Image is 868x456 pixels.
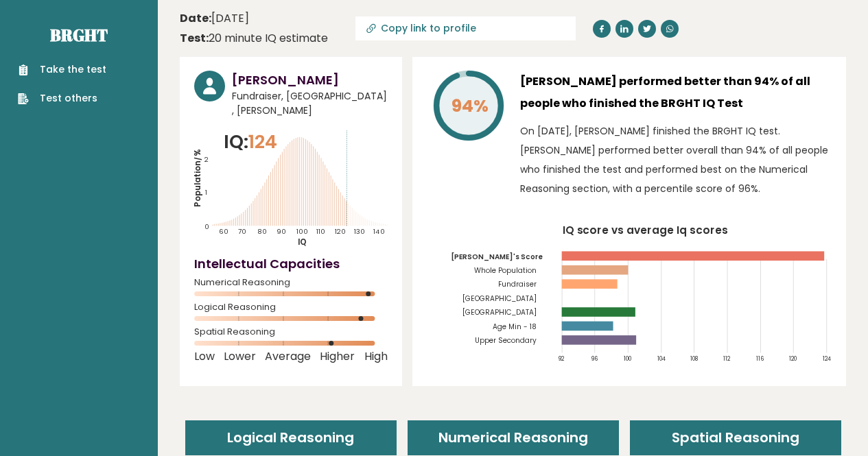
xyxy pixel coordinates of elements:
tspan: 70 [238,227,246,236]
tspan: Whole Population [474,265,537,276]
tspan: 112 [723,355,731,363]
h4: Intellectual Capacities [194,254,388,273]
a: Take the test [18,62,106,77]
tspan: 110 [316,227,325,236]
tspan: 1 [205,188,207,197]
span: Higher [320,354,355,359]
tspan: 60 [219,227,228,236]
tspan: 0 [204,222,209,231]
b: Date: [180,10,211,26]
span: Low [194,354,215,359]
tspan: 94% [451,94,488,118]
tspan: 92 [558,355,565,363]
tspan: 130 [354,227,365,236]
tspan: 100 [296,227,307,236]
b: Test: [180,30,209,46]
a: Brght [50,24,108,46]
tspan: [PERSON_NAME]'s Score [451,252,543,262]
tspan: Upper Secondary [475,335,537,346]
a: Test others [18,91,106,106]
tspan: 120 [789,355,797,363]
tspan: 108 [690,355,698,363]
tspan: 120 [335,227,346,236]
span: Numerical Reasoning [194,280,388,285]
p: On [DATE], [PERSON_NAME] finished the BRGHT IQ test. [PERSON_NAME] performed better overall than ... [520,121,832,198]
tspan: IQ [298,237,307,248]
tspan: 124 [823,355,831,363]
span: Average [265,354,311,359]
span: Logical Reasoning [194,304,388,310]
tspan: 90 [277,227,286,236]
tspan: IQ score vs average Iq scores [562,223,728,237]
header: Numerical Reasoning [408,420,619,456]
span: 124 [248,129,277,154]
tspan: 96 [591,355,598,363]
tspan: 100 [624,355,631,363]
tspan: [GEOGRAPHIC_DATA] [462,293,537,304]
header: Spatial Reasoning [630,420,841,456]
tspan: 140 [373,227,384,236]
h3: [PERSON_NAME] [232,71,388,89]
header: Logical Reasoning [185,420,397,456]
tspan: 104 [657,355,665,363]
p: IQ: [224,128,277,156]
tspan: 2 [204,155,209,164]
tspan: 80 [257,227,267,236]
h3: [PERSON_NAME] performed better than 94% of all people who finished the BRGHT IQ Test [520,71,832,115]
tspan: 116 [756,355,764,363]
tspan: [GEOGRAPHIC_DATA] [462,307,537,317]
span: Spatial Reasoning [194,329,388,335]
div: 20 minute IQ estimate [180,30,328,47]
tspan: Age Min - 18 [493,322,537,332]
span: Lower [224,354,256,359]
tspan: Fundraiser [498,279,537,289]
tspan: Population/% [192,149,203,207]
span: High [364,354,388,359]
time: [DATE] [180,10,249,27]
span: Fundraiser, [GEOGRAPHIC_DATA] , [PERSON_NAME] [232,89,388,118]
